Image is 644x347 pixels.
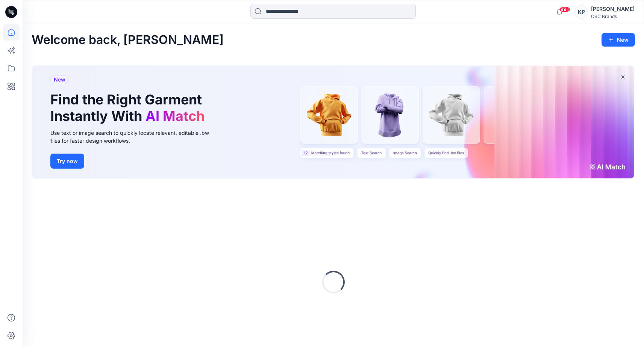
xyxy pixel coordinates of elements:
h1: Find the Right Garment Instantly With [50,92,208,124]
div: [PERSON_NAME] [591,5,635,14]
h2: Welcome back, [PERSON_NAME] [32,33,224,47]
div: Use text or image search to quickly locate relevant, editable .bw files for faster design workflows. [50,129,220,145]
span: 99+ [559,6,570,12]
button: Try now [50,154,84,169]
span: New [54,75,65,84]
span: AI Match [145,108,205,124]
div: CSC Brands [591,14,635,19]
div: KP [574,5,588,19]
button: New [602,33,635,47]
